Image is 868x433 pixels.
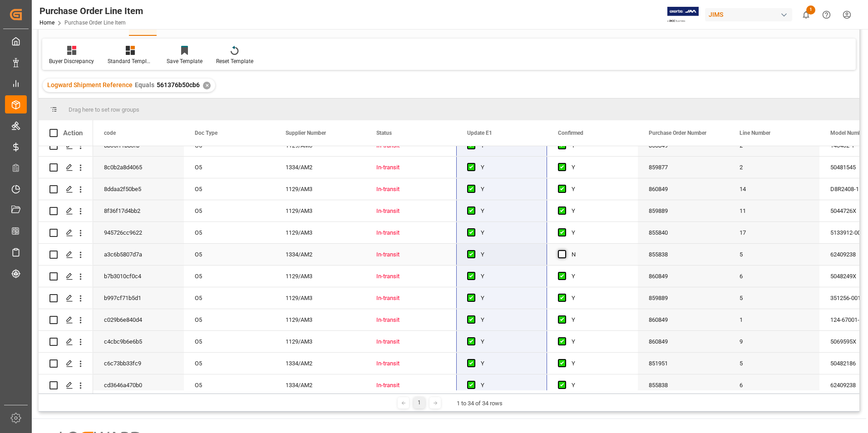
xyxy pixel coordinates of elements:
[638,178,729,200] div: 860849
[467,130,492,136] span: Update E1
[157,81,200,89] span: 561376b50cb6
[39,222,93,244] div: Press SPACE to select this row.
[47,81,133,89] span: Logward Shipment Reference
[184,353,275,374] div: O5
[481,244,536,265] div: Y
[705,8,792,21] div: JIMS
[481,288,536,309] div: Y
[39,20,54,26] a: Home
[806,5,815,15] span: 1
[184,266,275,287] div: O5
[830,130,866,136] span: Model Number
[729,178,819,200] div: 14
[729,222,819,243] div: 17
[93,200,184,221] div: 8f36f17d4bb2
[93,244,184,265] div: a3c6b5807d7a
[39,266,93,287] div: Press SPACE to select this row.
[275,287,365,309] div: 1129/AM3
[638,222,729,243] div: 855840
[572,222,627,243] div: Y
[39,178,93,200] div: Press SPACE to select this row.
[729,353,819,374] div: 5
[376,331,445,352] div: In-transit
[69,106,139,113] span: Drag here to set row groups
[376,288,445,309] div: In-transit
[93,157,184,178] div: 8c0b2a8d4065
[275,353,365,374] div: 1334/AM2
[376,179,445,200] div: In-transit
[93,309,184,330] div: c029b6e840d4
[39,374,93,396] div: Press SPACE to select this row.
[93,266,184,287] div: b7b3010cf0c4
[108,57,153,65] div: Standard Templates
[93,374,184,396] div: cd3646a470b0
[376,266,445,287] div: In-transit
[729,374,819,396] div: 6
[481,266,536,287] div: Y
[740,130,770,136] span: Line Number
[481,157,536,178] div: Y
[638,287,729,309] div: 859889
[93,331,184,352] div: c4cbc9b6e6b5
[638,266,729,287] div: 860849
[376,157,445,178] div: In-transit
[481,201,536,221] div: Y
[376,375,445,396] div: In-transit
[457,399,503,408] div: 1 to 34 of 34 rows
[184,222,275,243] div: O5
[104,130,116,136] span: code
[376,310,445,330] div: In-transit
[275,374,365,396] div: 1334/AM2
[481,375,536,396] div: Y
[275,178,365,200] div: 1129/AM3
[816,5,837,25] button: Help Center
[275,309,365,330] div: 1129/AM3
[275,157,365,178] div: 1334/AM2
[275,200,365,221] div: 1129/AM3
[275,331,365,352] div: 1129/AM3
[184,309,275,330] div: O5
[376,201,445,221] div: In-transit
[572,375,627,396] div: Y
[638,244,729,265] div: 855838
[729,200,819,221] div: 11
[135,81,154,89] span: Equals
[167,57,202,65] div: Save Template
[572,353,627,374] div: Y
[376,130,392,136] span: Status
[203,82,211,89] div: ✕
[39,287,93,309] div: Press SPACE to select this row.
[796,5,816,25] button: show 1 new notifications
[481,353,536,374] div: Y
[667,7,699,23] img: Exertis%20JAM%20-%20Email%20Logo.jpg_1722504956.jpg
[638,353,729,374] div: 851951
[481,310,536,330] div: Y
[481,331,536,352] div: Y
[376,353,445,374] div: In-transit
[39,4,143,18] div: Purchase Order Line Item
[729,157,819,178] div: 2
[481,179,536,200] div: Y
[93,353,184,374] div: c6c73bb33fc9
[572,157,627,178] div: Y
[184,157,275,178] div: O5
[572,288,627,309] div: Y
[286,130,326,136] span: Supplier Number
[184,287,275,309] div: O5
[558,130,583,136] span: Confirmed
[729,331,819,352] div: 9
[572,331,627,352] div: Y
[572,266,627,287] div: Y
[376,244,445,265] div: In-transit
[275,222,365,243] div: 1129/AM3
[184,178,275,200] div: O5
[638,200,729,221] div: 859889
[93,287,184,309] div: b997cf71b5d1
[638,374,729,396] div: 855838
[705,6,796,23] button: JIMS
[39,200,93,222] div: Press SPACE to select this row.
[275,244,365,265] div: 1334/AM2
[729,309,819,330] div: 1
[414,397,425,408] div: 1
[729,287,819,309] div: 5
